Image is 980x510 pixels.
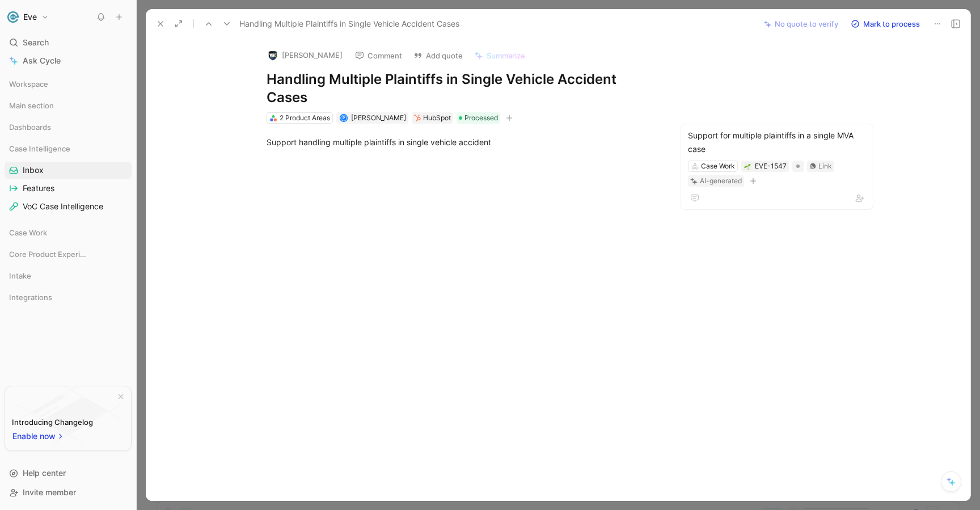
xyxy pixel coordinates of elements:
[280,112,330,124] div: 2 Product Areas
[5,119,132,136] div: Dashboards
[487,50,525,61] span: Summarize
[5,246,132,263] div: Core Product Experience
[755,161,787,172] div: EVE-1547
[5,119,132,139] div: Dashboards
[5,140,132,215] div: Case IntelligenceInboxFeaturesVoC Case Intelligence
[5,34,132,51] div: Search
[12,415,93,429] div: Introducing Changelog
[5,484,132,501] div: Invite member
[23,165,44,176] span: Inbox
[239,17,459,31] span: Handling Multiple Plaintiffs in Single Vehicle Accident Cases
[9,121,51,133] span: Dashboards
[5,180,132,197] a: Features
[818,161,832,172] div: Link
[23,487,76,497] span: Invite member
[351,113,406,122] span: [PERSON_NAME]
[423,112,451,124] div: HubSpot
[5,162,132,179] a: Inbox
[469,48,530,64] button: Summarize
[267,49,278,61] img: logo
[9,227,47,238] span: Case Work
[701,161,735,172] div: Case Work
[12,429,57,443] span: Enable now
[5,246,132,266] div: Core Product Experience
[7,11,19,23] img: Eve
[12,429,65,444] button: Enable now
[457,112,500,124] div: Processed
[744,163,751,170] img: 🌱
[23,201,103,212] span: VoC Case Intelligence
[700,175,742,187] div: AI-generated
[5,97,132,117] div: Main section
[464,112,498,124] span: Processed
[15,386,121,444] img: bg-BLZuj68n.svg
[267,70,659,107] h1: Handling Multiple Plaintiffs in Single Vehicle Accident Cases
[759,16,843,32] button: No quote to verify
[262,47,348,64] button: logo[PERSON_NAME]
[5,289,132,309] div: Integrations
[846,16,925,32] button: Mark to process
[5,465,132,482] div: Help center
[5,224,132,241] div: Case Work
[5,198,132,215] a: VoC Case Intelligence
[23,54,61,68] span: Ask Cycle
[9,78,48,90] span: Workspace
[5,224,132,245] div: Case Work
[340,115,347,121] div: P
[5,267,132,284] div: Intake
[5,97,132,114] div: Main section
[5,9,52,25] button: EveEve
[23,12,37,22] h1: Eve
[9,270,31,281] span: Intake
[688,129,866,156] div: Support for multiple plaintiffs in a single MVA case
[23,183,54,194] span: Features
[9,100,54,111] span: Main section
[5,140,132,157] div: Case Intelligence
[5,75,132,92] div: Workspace
[408,48,468,64] button: Add quote
[9,248,87,260] span: Core Product Experience
[9,292,52,303] span: Integrations
[9,143,70,154] span: Case Intelligence
[5,289,132,306] div: Integrations
[23,468,66,478] span: Help center
[5,267,132,288] div: Intake
[350,48,407,64] button: Comment
[5,52,132,69] a: Ask Cycle
[744,162,751,170] button: 🌱
[267,137,491,147] span: Support handling multiple plaintiffs in single vehicle accident
[23,36,49,49] span: Search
